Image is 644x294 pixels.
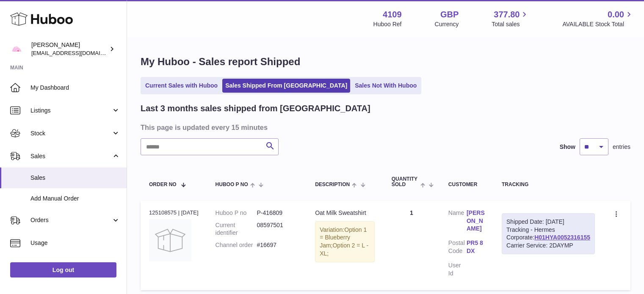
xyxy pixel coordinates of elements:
span: 0.00 [608,9,624,20]
div: Tracking [502,182,595,187]
a: Log out [10,262,116,278]
span: Stock [30,129,111,137]
dd: 08597501 [257,221,298,237]
dt: Current identifier [216,221,257,237]
span: Add Manual Order [30,195,120,203]
div: Currency [435,20,459,28]
span: [EMAIL_ADDRESS][DOMAIN_NAME] [31,49,124,56]
dd: P-416809 [257,209,298,217]
span: 377.80 [494,9,520,20]
span: Quantity Sold [392,176,418,187]
span: Huboo P no [216,182,248,187]
div: Oat Milk Sweatshirt [315,209,375,217]
div: Tracking - Hermes Corporate: [502,213,595,255]
dt: User Id [448,261,467,278]
span: Orders [30,216,111,224]
span: Usage [30,239,120,247]
div: Shipped Date: [DATE] [506,218,590,226]
span: Option 1 = Blueberry Jam; [320,226,367,249]
span: Description [315,182,350,187]
span: Total sales [492,20,529,28]
a: 377.80 Total sales [492,9,529,28]
span: AVAILABLE Stock Total [562,20,634,28]
h2: Last 3 months sales shipped from [GEOGRAPHIC_DATA] [141,103,370,114]
div: Carrier Service: 2DAYMP [506,242,590,250]
span: Listings [30,107,111,115]
a: H01HYA0052316155 [534,234,590,241]
div: [PERSON_NAME] [31,41,108,57]
span: Sales [30,174,120,182]
div: Customer [448,182,485,187]
div: Huboo Ref [373,20,402,28]
a: PR5 8DX [467,239,485,255]
label: Show [560,143,575,151]
div: Variation: [315,221,375,263]
dd: #16697 [257,241,298,249]
span: Order No [149,182,177,187]
span: My Dashboard [30,84,120,92]
dt: Postal Code [448,239,467,257]
a: Current Sales with Huboo [142,79,221,93]
dt: Channel order [216,241,257,249]
img: no-photo.jpg [149,219,191,261]
td: 1 [383,201,440,290]
span: entries [613,143,630,151]
dt: Huboo P no [216,209,257,217]
h1: My Huboo - Sales report Shipped [141,55,630,69]
a: 0.00 AVAILABLE Stock Total [562,9,634,28]
dt: Name [448,209,467,235]
span: Sales [30,152,111,160]
span: Option 2 = L - XL; [320,242,368,257]
a: [PERSON_NAME] [467,209,485,233]
h3: This page is updated every 15 minutes [141,123,628,132]
strong: GBP [440,9,459,20]
img: internalAdmin-4109@internal.huboo.com [10,43,23,55]
div: 125108575 | [DATE] [149,209,199,217]
a: Sales Shipped From [GEOGRAPHIC_DATA] [222,79,350,93]
a: Sales Not With Huboo [352,79,420,93]
strong: 4109 [383,9,402,20]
